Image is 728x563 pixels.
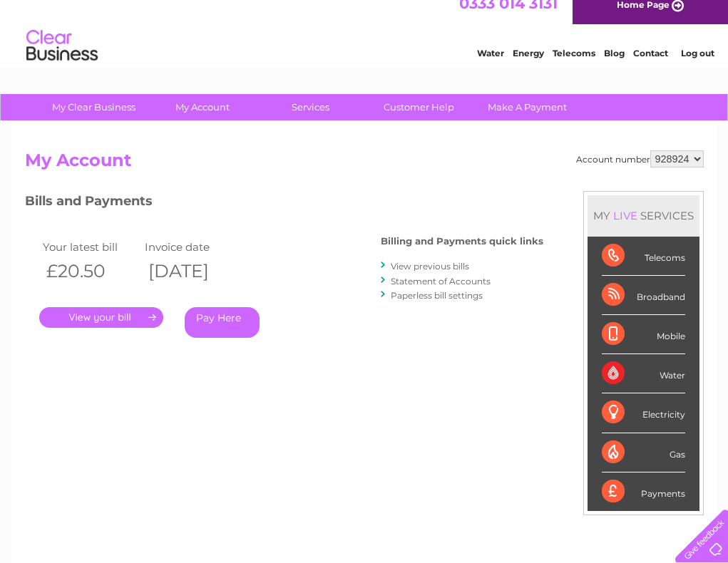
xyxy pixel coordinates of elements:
h2: My Account [25,150,704,177]
a: Statement of Accounts [391,276,491,286]
div: Account number [576,150,704,167]
a: Pay Here [185,307,260,338]
img: logo.png [26,37,98,81]
div: MY SERVICES [588,195,699,236]
a: . [39,307,163,328]
div: Broadband [602,276,685,315]
a: My Clear Business [35,94,153,120]
a: Contact [633,61,668,71]
a: Customer Help [360,94,478,120]
div: LIVE [610,209,640,222]
div: Clear Business is a trading name of Verastar Limited (registered in [GEOGRAPHIC_DATA] No. 3667643... [28,8,702,69]
div: Water [602,354,685,393]
a: Energy [513,61,544,71]
h4: Billing and Payments quick links [381,236,543,247]
a: Make A Payment [468,94,586,120]
div: Gas [602,433,685,472]
a: Paperless bill settings [391,290,483,301]
a: View previous bills [391,261,469,272]
th: [DATE] [141,257,244,286]
div: Payments [602,472,685,511]
a: Log out [681,61,714,71]
a: My Account [143,94,261,120]
div: Electricity [602,393,685,433]
a: Telecoms [553,61,595,71]
a: Services [252,94,369,120]
a: Blog [604,61,625,71]
th: £20.50 [39,257,142,286]
td: Invoice date [141,237,244,257]
a: Water [477,61,504,71]
div: Mobile [602,315,685,354]
div: Telecoms [602,237,685,276]
td: Your latest bill [39,237,142,257]
h3: Bills and Payments [25,191,543,216]
a: 0333 014 3131 [459,7,558,25]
